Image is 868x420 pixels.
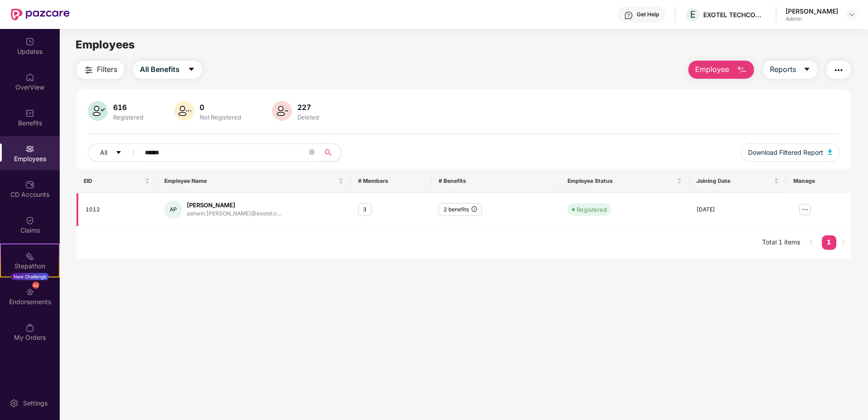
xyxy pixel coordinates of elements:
[164,177,337,185] span: Employee Name
[472,206,477,212] span: info-circle
[25,287,34,296] img: svg+xml;base64,PHN2ZyBpZD0iRW5kb3JzZW1lbnRzIiB4bWxucz0iaHR0cDovL3d3dy53My5vcmcvMjAwMC9zdmciIHdpZH...
[174,101,194,121] img: svg+xml;base64,PHN2ZyB4bWxucz0iaHR0cDovL3d3dy53My5vcmcvMjAwMC9zdmciIHhtbG5zOnhsaW5rPSJodHRwOi8vd3...
[25,323,34,332] img: svg+xml;base64,PHN2ZyBpZD0iTXlfT3JkZXJzIiBkYXRhLW5hbWU9Ik15IE9yZGVycyIgeG1sbnM9Imh0dHA6Ly93d3cudz...
[770,64,796,75] span: Reports
[32,282,39,289] div: 42
[748,148,823,157] span: Download Filtered Report
[84,177,143,185] span: EID
[11,9,70,20] img: New Pazcare Logo
[786,169,851,193] th: Manage
[86,205,150,214] div: 1012
[100,148,107,157] span: All
[309,149,315,155] span: close-circle
[133,61,202,79] button: All Benefitscaret-down
[833,65,844,76] img: svg+xml;base64,PHN2ZyB4bWxucz0iaHR0cDovL3d3dy53My5vcmcvMjAwMC9zdmciIHdpZHRoPSIyNCIgaGVpZ2h0PSIyNC...
[431,169,560,193] th: # Benefits
[11,273,49,280] div: New Challenge
[76,38,135,51] span: Employees
[848,11,855,18] img: svg+xml;base64,PHN2ZyBpZD0iRHJvcGRvd24tMzJ4MzIiIHhtbG5zPSJodHRwOi8vd3d3LnczLm9yZy8yMDAwL3N2ZyIgd2...
[296,103,321,112] div: 227
[76,61,124,79] button: Filters
[762,235,800,250] li: Total 1 items
[689,169,786,193] th: Joining Date
[164,200,182,219] div: AP
[319,143,342,162] button: search
[803,66,811,74] span: caret-down
[1,262,59,271] div: Stepathon
[804,235,818,250] li: Previous Page
[10,399,19,408] img: svg+xml;base64,PHN2ZyBpZD0iU2V0dGluZy0yMHgyMCIgeG1sbnM9Imh0dHA6Ly93d3cudzMub3JnLzIwMDAvc3ZnIiB3aW...
[88,143,143,162] button: Allcaret-down
[358,203,372,216] div: 3
[157,169,351,193] th: Employee Name
[786,7,838,15] div: [PERSON_NAME]
[20,399,50,408] div: Settings
[88,101,108,121] img: svg+xml;base64,PHN2ZyB4bWxucz0iaHR0cDovL3d3dy53My5vcmcvMjAwMC9zdmciIHhtbG5zOnhsaW5rPSJodHRwOi8vd3...
[822,235,836,250] li: 1
[741,143,839,162] button: Download Filtered Report
[763,61,817,79] button: Reportscaret-down
[97,64,117,75] span: Filters
[703,10,767,19] div: EXOTEL TECHCOM PRIVATE LIMITED
[198,114,243,121] div: Not Registered
[25,73,34,82] img: svg+xml;base64,PHN2ZyBpZD0iSG9tZSIgeG1sbnM9Imh0dHA6Ly93d3cudzMub3JnLzIwMDAvc3ZnIiB3aWR0aD0iMjAiIG...
[690,9,696,20] span: E
[111,103,145,112] div: 616
[560,169,689,193] th: Employee Status
[841,239,846,245] span: right
[83,65,94,76] img: svg+xml;base64,PHN2ZyB4bWxucz0iaHR0cDovL3d3dy53My5vcmcvMjAwMC9zdmciIHdpZHRoPSIyNCIgaGVpZ2h0PSIyNC...
[25,252,34,261] img: svg+xml;base64,PHN2ZyB4bWxucz0iaHR0cDovL3d3dy53My5vcmcvMjAwMC9zdmciIHdpZHRoPSIyMSIgaGVpZ2h0PSIyMC...
[188,66,195,74] span: caret-down
[140,64,180,75] span: All Benefits
[439,203,482,216] div: 2 benefits
[115,149,122,157] span: caret-down
[836,235,851,250] li: Next Page
[836,235,851,250] button: right
[695,64,729,75] span: Employee
[187,201,281,210] div: [PERSON_NAME]
[786,15,838,23] div: Admin
[25,144,34,153] img: svg+xml;base64,PHN2ZyBpZD0iRW1wbG95ZWVzIiB4bWxucz0iaHR0cDovL3d3dy53My5vcmcvMjAwMC9zdmciIHdpZHRoPS...
[76,169,157,193] th: EID
[187,210,281,218] div: ashwin.[PERSON_NAME]@exotel.c...
[25,216,34,225] img: svg+xml;base64,PHN2ZyBpZD0iQ2xhaW0iIHhtbG5zPSJodHRwOi8vd3d3LnczLm9yZy8yMDAwL3N2ZyIgd2lkdGg9IjIwIi...
[696,177,772,185] span: Joining Date
[688,61,754,79] button: Employee
[577,205,607,214] div: Registered
[296,114,321,121] div: Deleted
[25,109,34,118] img: svg+xml;base64,PHN2ZyBpZD0iQmVuZWZpdHMiIHhtbG5zPSJodHRwOi8vd3d3LnczLm9yZy8yMDAwL3N2ZyIgd2lkdGg9Ij...
[808,239,814,245] span: left
[111,114,145,121] div: Registered
[351,169,431,193] th: # Members
[309,148,315,157] span: close-circle
[568,177,675,185] span: Employee Status
[25,180,34,189] img: svg+xml;base64,PHN2ZyBpZD0iQ0RfQWNjb3VudHMiIGRhdGEtbmFtZT0iQ0QgQWNjb3VudHMiIHhtbG5zPSJodHRwOi8vd3...
[798,202,812,217] img: manageButton
[637,11,659,18] div: Get Help
[25,37,34,46] img: svg+xml;base64,PHN2ZyBpZD0iVXBkYXRlZCIgeG1sbnM9Imh0dHA6Ly93d3cudzMub3JnLzIwMDAvc3ZnIiB3aWR0aD0iMj...
[822,235,836,249] a: 1
[828,149,832,155] img: svg+xml;base64,PHN2ZyB4bWxucz0iaHR0cDovL3d3dy53My5vcmcvMjAwMC9zdmciIHhtbG5zOnhsaW5rPSJodHRwOi8vd3...
[198,103,243,112] div: 0
[272,101,292,121] img: svg+xml;base64,PHN2ZyB4bWxucz0iaHR0cDovL3d3dy53My5vcmcvMjAwMC9zdmciIHhtbG5zOnhsaW5rPSJodHRwOi8vd3...
[696,205,779,214] div: [DATE]
[804,235,818,250] button: left
[736,65,747,76] img: svg+xml;base64,PHN2ZyB4bWxucz0iaHR0cDovL3d3dy53My5vcmcvMjAwMC9zdmciIHhtbG5zOnhsaW5rPSJodHRwOi8vd3...
[624,11,633,20] img: svg+xml;base64,PHN2ZyBpZD0iSGVscC0zMngzMiIgeG1sbnM9Imh0dHA6Ly93d3cudzMub3JnLzIwMDAvc3ZnIiB3aWR0aD...
[319,149,337,156] span: search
